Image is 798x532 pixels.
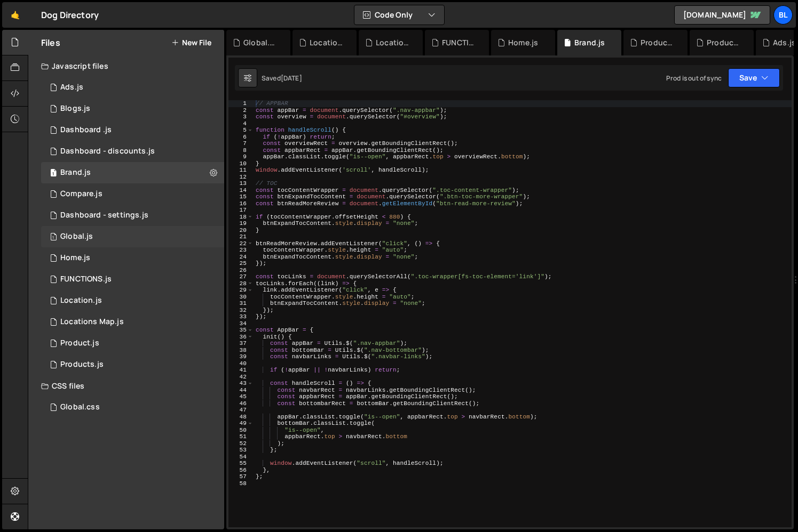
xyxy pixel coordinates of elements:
[228,194,254,200] div: 15
[228,387,254,394] div: 44
[228,447,254,454] div: 53
[41,98,224,119] div: 16220/44321.js
[60,360,104,369] div: Products.js
[28,55,224,77] div: Javascript files
[60,168,91,178] div: Brand.js
[171,38,211,47] button: New File
[228,107,254,114] div: 2
[60,402,100,412] div: Global.css
[262,74,302,83] div: Saved
[310,37,344,48] div: Locations Map.js
[228,473,254,480] div: 57
[228,340,254,347] div: 37
[228,167,254,174] div: 11
[228,320,254,327] div: 34
[228,154,254,160] div: 9
[641,37,675,48] div: Product.js
[228,433,254,440] div: 51
[41,141,224,162] div: 16220/46573.js
[60,317,124,327] div: Locations Map.js
[60,211,148,220] div: Dashboard - settings.js
[508,37,538,48] div: Home.js
[228,120,254,127] div: 4
[228,273,254,280] div: 27
[666,74,722,83] div: Prod is out of sync
[228,480,254,487] div: 58
[228,233,254,240] div: 21
[228,127,254,134] div: 5
[41,119,224,141] div: 16220/46559.js
[41,205,224,226] div: 16220/44476.js
[228,440,254,447] div: 52
[228,414,254,421] div: 48
[60,104,90,114] div: Blogs.js
[228,367,254,374] div: 41
[41,162,224,183] div: 16220/44394.js
[41,269,224,290] div: 16220/44477.js
[228,307,254,314] div: 32
[228,254,254,261] div: 24
[228,174,254,181] div: 12
[60,296,102,305] div: Location.js
[228,227,254,234] div: 20
[228,327,254,334] div: 35
[60,147,155,156] div: Dashboard - discounts.js
[41,37,60,49] h2: Files
[228,334,254,341] div: 36
[228,407,254,414] div: 47
[228,260,254,267] div: 25
[60,125,112,135] div: Dashboard .js
[728,68,780,87] button: Save
[60,338,99,348] div: Product.js
[60,83,83,92] div: Ads.js
[773,5,793,25] a: Bl
[228,100,254,107] div: 1
[773,37,796,48] div: Ads.js
[228,140,254,147] div: 7
[228,347,254,354] div: 38
[41,183,224,205] div: 16220/44328.js
[60,232,93,241] div: Global.js
[228,160,254,167] div: 10
[228,427,254,434] div: 50
[228,380,254,387] div: 43
[41,226,224,247] div: 16220/43681.js
[60,253,90,263] div: Home.js
[41,354,224,375] div: 16220/44324.js
[50,233,57,242] span: 1
[41,311,224,333] div: 16220/43680.js
[281,74,302,83] div: [DATE]
[41,397,224,418] div: 16220/43682.css
[228,187,254,194] div: 14
[228,460,254,467] div: 55
[228,400,254,407] div: 46
[707,37,741,48] div: Products.js
[41,77,224,98] div: 16220/47090.js
[442,37,476,48] div: FUNCTIONS.js
[60,189,102,199] div: Compare.js
[228,353,254,360] div: 39
[41,247,224,269] div: 16220/44319.js
[228,313,254,320] div: 33
[228,247,254,254] div: 23
[228,374,254,381] div: 42
[228,267,254,274] div: 26
[228,300,254,307] div: 31
[50,170,57,178] span: 1
[228,287,254,294] div: 29
[228,134,254,141] div: 6
[243,37,278,48] div: Global.css
[674,5,770,25] a: [DOMAIN_NAME]
[228,393,254,400] div: 45
[228,360,254,367] div: 40
[228,207,254,214] div: 17
[228,467,254,474] div: 56
[228,220,254,227] div: 19
[228,420,254,427] div: 49
[228,240,254,247] div: 22
[60,275,112,284] div: FUNCTIONS.js
[41,290,224,311] div: 16220/43679.js
[228,180,254,187] div: 13
[228,147,254,154] div: 8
